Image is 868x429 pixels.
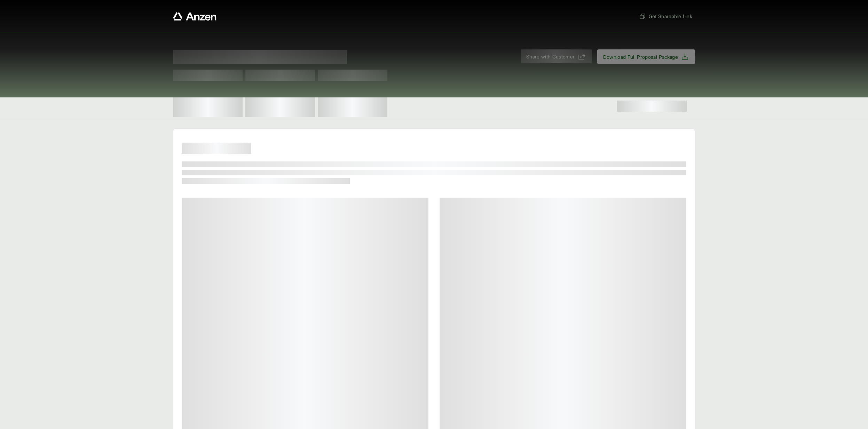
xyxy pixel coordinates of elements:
span: Get Shareable Link [639,13,692,20]
span: Proposal for [173,50,347,64]
a: Anzen website [173,12,216,21]
span: Share with Customer [526,53,575,60]
span: Test [245,70,315,81]
button: Get Shareable Link [636,10,695,23]
span: Test [173,70,243,81]
span: Test [318,70,387,81]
